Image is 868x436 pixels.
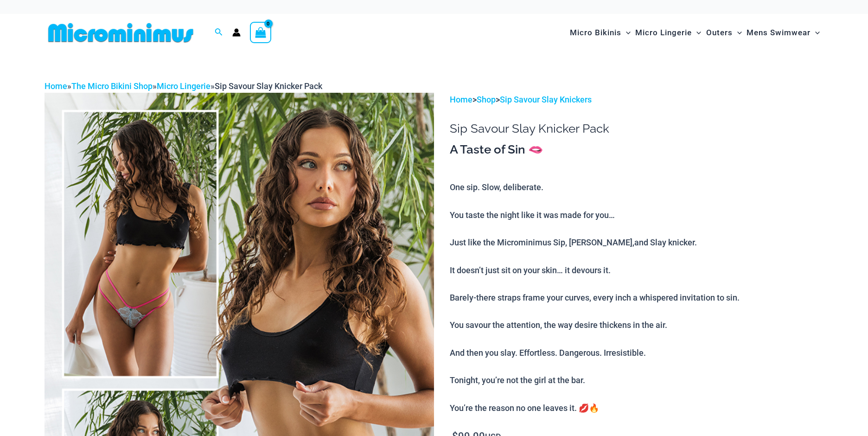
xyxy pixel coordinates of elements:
[704,19,744,47] a: OutersMenu ToggleMenu Toggle
[157,81,211,91] a: Micro Lingerie
[706,21,733,45] span: Outers
[45,81,322,91] span: » » »
[215,81,322,91] span: Sip Savour Slay Knicker Pack
[733,21,742,45] span: Menu Toggle
[250,22,271,43] a: View Shopping Cart, empty
[45,22,197,43] img: MM SHOP LOGO FLAT
[811,21,820,45] span: Menu Toggle
[692,21,701,45] span: Menu Toggle
[566,17,823,48] nav: Site Navigation
[450,93,823,107] p: > >
[747,21,811,45] span: Mens Swimwear
[45,81,67,91] a: Home
[635,21,692,45] span: Micro Lingerie
[450,180,823,415] p: One sip. Slow, deliberate. You taste the night like it was made for you… Just like the Microminim...
[568,19,633,47] a: Micro BikinisMenu ToggleMenu Toggle
[633,19,703,47] a: Micro LingerieMenu ToggleMenu Toggle
[232,28,241,37] a: Account icon link
[744,19,822,47] a: Mens SwimwearMenu ToggleMenu Toggle
[570,21,621,45] span: Micro Bikinis
[71,81,153,91] a: The Micro Bikini Shop
[477,95,496,104] a: Shop
[450,95,472,104] a: Home
[215,27,223,38] a: Search icon link
[450,142,823,158] h3: A Taste of Sin 🫦
[621,21,631,45] span: Menu Toggle
[500,95,592,104] a: Sip Savour Slay Knickers
[450,122,823,136] h1: Sip Savour Slay Knicker Pack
